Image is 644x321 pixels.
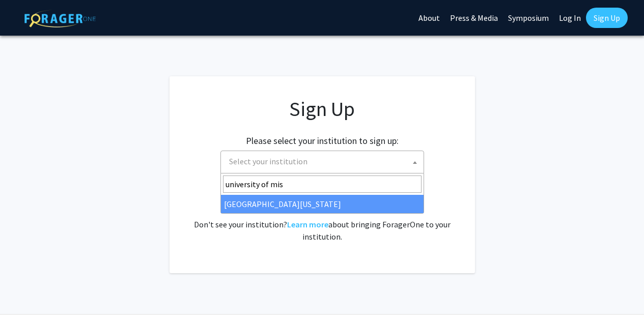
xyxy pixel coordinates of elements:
[225,151,424,172] span: Select your institution
[287,219,328,229] a: Learn more about bringing ForagerOne to your institution
[229,156,307,166] span: Select your institution
[190,194,455,243] div: Already have an account? . Don't see your institution? about bringing ForagerOne to your institut...
[8,275,43,313] iframe: Chat
[220,151,424,173] span: Select your institution
[223,176,422,193] input: Search
[246,135,399,147] h2: Please select your institution to sign up:
[24,10,96,27] img: ForagerOne Logo
[586,8,628,28] a: Sign Up
[221,195,424,213] li: [GEOGRAPHIC_DATA][US_STATE]
[190,97,455,121] h1: Sign Up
